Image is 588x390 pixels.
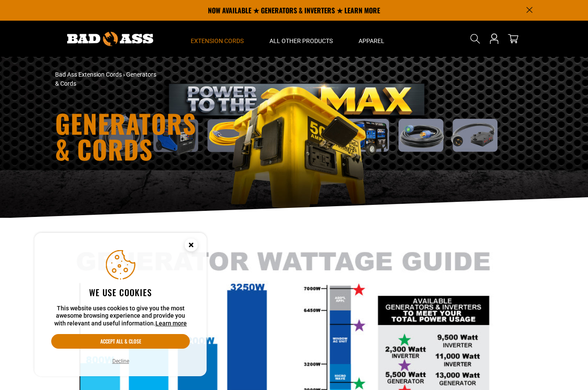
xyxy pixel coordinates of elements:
button: Accept all & close [51,334,190,349]
nav: breadcrumbs [55,70,369,88]
aside: Cookie Consent [34,233,207,377]
summary: Extension Cords [178,21,257,57]
summary: Apparel [346,21,397,57]
span: Apparel [359,37,384,45]
h2: We use cookies [51,287,190,298]
img: Bad Ass Extension Cords [67,32,153,46]
a: Learn more [155,320,187,327]
span: All Other Products [269,37,333,45]
a: Bad Ass Extension Cords [55,71,122,78]
h1: Generators & Cords [55,110,369,162]
summary: All Other Products [257,21,346,57]
summary: Search [468,32,482,46]
span: › [123,71,125,78]
p: This website uses cookies to give you the most awesome browsing experience and provide you with r... [51,305,190,328]
span: Extension Cords [191,37,244,45]
button: Decline [110,357,132,365]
